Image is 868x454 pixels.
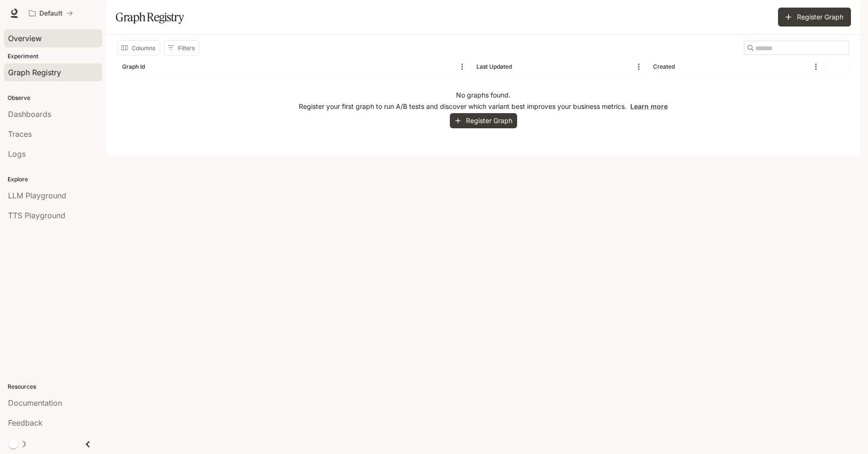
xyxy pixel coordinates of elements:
button: Menu [632,60,646,74]
a: Learn more [630,102,668,110]
button: Register Graph [450,113,517,129]
button: Select columns [117,40,160,55]
p: No graphs found. [456,90,510,100]
div: Search [744,41,849,55]
div: Created [653,63,675,70]
button: Sort [146,60,160,74]
h1: Graph Registry [116,8,184,27]
p: Register your first graph to run A/B tests and discover which variant best improves your business... [299,102,668,111]
button: Sort [676,60,690,74]
button: Show filters [164,40,199,55]
div: Graph Id [122,63,145,70]
button: Register Graph [778,8,851,27]
div: Last Updated [476,63,512,70]
button: Sort [513,60,527,74]
button: All workspaces [25,4,77,23]
p: Default [39,9,63,18]
button: Menu [455,60,469,74]
button: Menu [809,60,823,74]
